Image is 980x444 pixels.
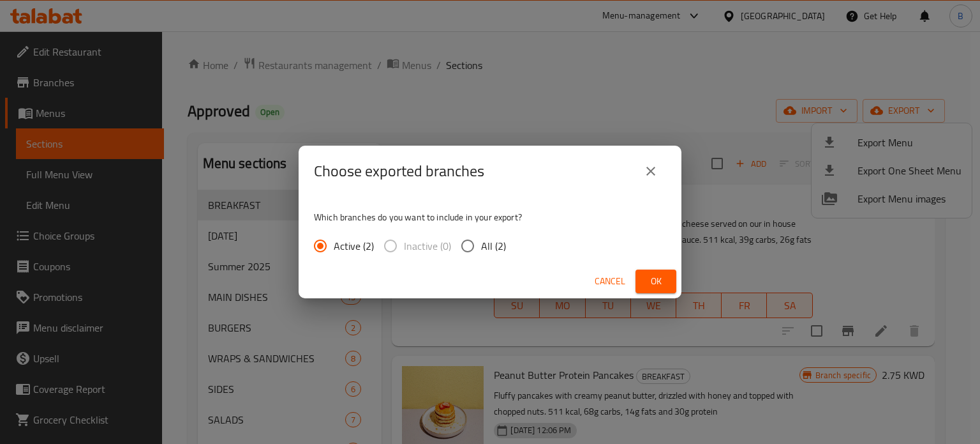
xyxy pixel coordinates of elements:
[481,238,506,254] span: All (2)
[635,156,666,187] button: close
[314,161,484,181] h2: Choose exported branches
[595,273,625,289] span: Cancel
[334,238,374,254] span: Active (2)
[404,238,451,254] span: Inactive (0)
[646,273,666,289] span: Ok
[635,270,676,293] button: Ok
[590,270,630,293] button: Cancel
[314,211,666,224] p: Which branches do you want to include in your export?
